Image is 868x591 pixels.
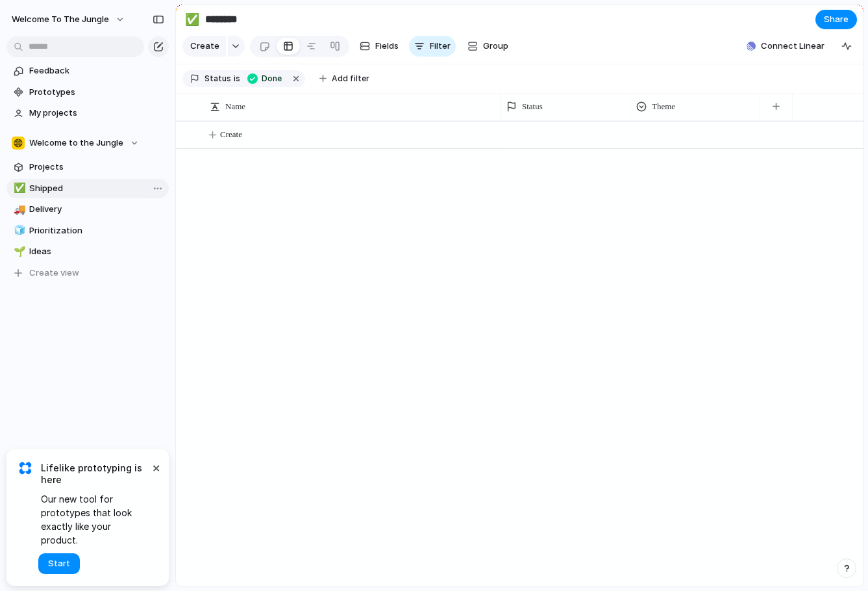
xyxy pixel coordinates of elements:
span: Projects [29,161,164,174]
span: Lifelike prototyping is here [41,462,149,486]
button: Start [38,553,80,574]
span: Fields [375,40,399,53]
button: Group [461,36,515,57]
div: 🌱 [14,244,23,259]
span: Name [225,100,245,113]
span: Theme [652,100,675,113]
button: Done [243,72,288,86]
button: Create [182,36,226,57]
button: Create view [6,263,169,283]
a: Projects [6,157,169,177]
a: 🧊Prioritization [6,221,169,241]
span: Our new tool for prototypes that look exactly like your product. [41,492,149,547]
span: Status [522,100,543,113]
span: My projects [29,107,164,120]
a: 🌱Ideas [6,242,169,261]
span: Add filter [332,73,369,85]
a: Prototypes [6,83,169,102]
div: ✅ [185,10,199,28]
button: ✅ [182,9,203,30]
span: Feedback [29,64,164,77]
div: 🚚 [14,202,23,217]
span: Welcome to the Jungle [12,13,109,26]
div: ✅ [14,181,23,196]
button: Welcome to the Jungle [6,133,169,153]
a: My projects [6,103,169,123]
span: Group [483,40,508,53]
button: 🚚 [12,203,25,216]
span: Prioritization [29,224,164,237]
button: Add filter [312,70,377,88]
button: Connect Linear [741,36,830,56]
span: Welcome to the Jungle [29,137,123,150]
div: 🧊 [14,223,23,238]
span: Create view [29,267,79,280]
button: ✅ [12,182,25,195]
button: Dismiss [148,460,164,475]
span: Create [220,128,242,141]
span: Start [48,557,70,570]
span: is [234,73,240,85]
span: Connect Linear [761,40,825,53]
span: Prototypes [29,86,164,99]
span: Status [205,73,231,85]
span: Create [190,40,219,53]
button: Fields [354,36,404,57]
a: ✅Shipped [6,179,169,198]
span: Shipped [29,182,164,195]
button: is [231,72,245,86]
a: 🚚Delivery [6,200,169,219]
button: Filter [409,36,456,57]
button: Welcome to the Jungle [6,9,132,30]
a: Feedback [6,61,169,81]
button: 🌱 [12,245,25,258]
span: Delivery [29,203,164,216]
button: 🧊 [12,224,25,237]
span: Filter [430,40,451,53]
span: Share [824,13,849,26]
span: Ideas [29,245,164,258]
span: Done [262,73,284,85]
button: Share [815,10,857,29]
